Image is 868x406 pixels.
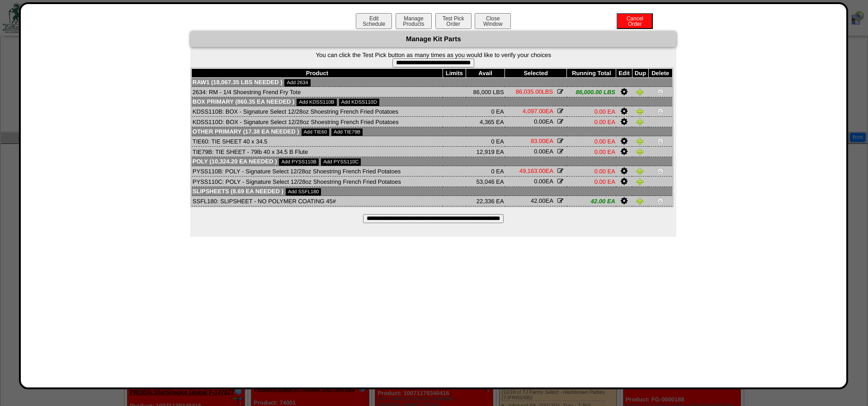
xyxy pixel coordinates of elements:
[192,127,672,136] td: Other Primary (17.38 EA needed )
[519,167,553,174] span: EA
[534,118,553,125] span: EA
[567,117,616,127] td: 0.00 EA
[567,106,616,117] td: 0.00 EA
[523,108,553,115] span: EA
[474,20,512,27] a: CloseWindow
[192,97,672,106] td: Box Primary (860.35 EA needed )
[466,196,505,206] td: 22,336 EA
[637,138,644,145] img: Duplicate Item
[637,118,644,125] img: Duplicate Item
[657,167,664,175] img: Delete Item
[190,31,676,47] div: Manage Kit Parts
[505,69,567,78] th: Selected
[466,147,505,157] td: 12,919 EA
[616,69,632,78] th: Edit
[637,167,644,175] img: Duplicate Item
[567,196,616,206] td: 42.00 EA
[435,13,472,29] button: Test PickOrder
[190,52,676,67] form: You can click the Test Pick button as many times as you would like to verify your choices
[192,147,443,157] td: TIE79B: TIE SHEET - 79lb 40 x 34.5 B Flute
[321,158,361,166] a: Add PYSS110C
[648,69,672,78] th: Delete
[567,177,616,187] td: 0.00 EA
[519,167,546,174] span: 49,163.00
[192,196,443,206] td: SSFL180: SLIPSHEET - NO POLYMER COATING 45#
[657,138,664,145] img: Delete Item
[567,136,616,147] td: 0.00 EA
[475,13,511,29] button: CloseWindow
[192,78,672,87] td: Raw1 (18,067.35 LBS needed )
[331,129,363,136] a: Add TIE79B
[567,147,616,157] td: 0.00 EA
[466,106,505,117] td: 0 EA
[657,197,664,205] img: Delete Item
[192,87,443,97] td: 2634: RM - 1/4 Shoestring Frend Fry Tote
[466,69,505,78] th: Avail
[192,187,672,196] td: Slipsheets (8.69 EA needed )
[531,138,553,144] span: EA
[637,197,644,205] img: Duplicate Item
[534,148,553,155] span: EA
[192,69,443,78] th: Product
[534,178,553,185] span: EA
[531,138,546,144] span: 83.00
[637,108,644,115] img: Duplicate Item
[297,99,336,106] a: Add KDSS110B
[516,88,553,95] span: LBS
[657,108,664,115] img: Delete Item
[279,158,319,166] a: Add PYSS110B
[567,69,616,78] th: Running Total
[192,166,443,177] td: PYSS110B: POLY - Signature Select 12/28oz Shoestring French Fried Potatoes
[339,99,379,106] a: Add KDSS110D
[637,178,644,185] img: Duplicate Item
[192,157,672,166] td: Poly (10,324.20 EA needed )
[466,117,505,127] td: 4,365 EA
[534,148,545,155] span: 0.00
[534,118,545,125] span: 0.00
[466,177,505,187] td: 53,046 EA
[516,88,542,95] span: 86,035.00
[466,87,505,97] td: 86,000 LBS
[617,13,653,29] button: CancelOrder
[286,188,321,196] a: Add SSFL180
[632,69,648,78] th: Dup
[466,166,505,177] td: 0 EA
[192,117,443,127] td: KDSS110D: BOX - Signature Select 12/28oz Shoestring French Fried Potatoes
[302,129,330,136] a: Add TIE60
[192,106,443,117] td: KDSS110B: BOX - Signature Select 12/28oz Shoestring French Fried Potatoes
[637,88,644,96] img: Duplicate Item
[192,136,443,147] td: TIE60: TIE SHEET 40 x 34.5
[192,177,443,187] td: PYSS110C: POLY - Signature Select 12/28oz Shoestring French Fried Potatoes
[657,88,664,96] img: Delete Item
[637,148,644,155] img: Duplicate Item
[531,197,553,204] span: EA
[396,13,432,29] button: ManageProducts
[567,166,616,177] td: 0.00 EA
[534,178,545,185] span: 0.00
[523,108,546,115] span: 4,097.00
[531,197,546,204] span: 42.00
[443,69,466,78] th: Limits
[567,87,616,97] td: 86,000.00 LBS
[466,136,505,147] td: 0 EA
[284,79,310,86] a: Add 2634
[356,13,392,29] button: EditSchedule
